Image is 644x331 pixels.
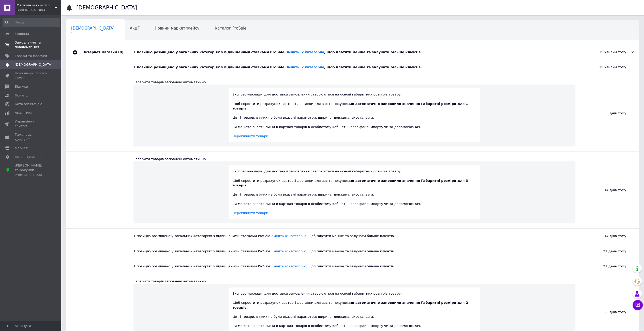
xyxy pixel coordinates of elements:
div: 14 днів тому [575,229,639,243]
span: Замовлення та повідомлення [15,40,47,49]
div: Експрес-накладні для доставки замовлення створюються на основі габаритних розмірів товару. Щоб сп... [232,92,476,139]
div: Габарити товарів заповнені автоматично [133,279,575,284]
div: Експрес-накладні для доставки замовлення створюються на основі габаритних розмірів товару. Щоб сп... [232,169,476,215]
span: Гаманець компанії [15,132,47,142]
div: 21 день тому [575,259,639,274]
a: Змініть їх категорію [271,234,306,238]
span: [PERSON_NAME] та рахунки [15,163,47,177]
span: Аналітика [15,111,32,115]
span: Акції [130,26,140,31]
b: ми автоматично заповнили значення Габаритні розміри для 1 товарів. [232,102,468,110]
a: Змініть їх категорію [271,249,306,253]
span: Відгуки [15,84,28,89]
span: 1 [71,32,115,35]
div: Інтернет магазин [84,45,133,60]
div: 1 позицію розміщено у загальних категоріях з підвищеними ставками ProSale. , щоб платити менше та... [133,264,575,269]
span: Каталог ProSale [215,26,246,31]
div: 1 позицію розміщено у загальних категоріях з підвищеними ставками ProSale. , щоб платити менше та... [133,234,575,238]
a: Змініть їх категорію [271,264,306,268]
span: [DEMOGRAPHIC_DATA] [71,26,115,31]
div: 6 днів тому [575,75,639,151]
span: Налаштування [15,155,41,159]
div: 1 позицію розміщено у загальних категоріях з підвищеними ставками ProSale. , щоб платити менше та... [133,249,575,254]
span: Каталог ProSale [15,102,42,106]
div: Ваш ID: 4077054 [17,8,61,12]
button: Чат з покупцем [633,300,643,310]
div: 1 позицію розміщено у загальних категоріях з підвищеними ставками ProSale. , щоб платити менше та... [133,65,575,70]
span: Маркет [15,146,28,150]
span: [DEMOGRAPHIC_DATA] [15,62,52,67]
h1: [DEMOGRAPHIC_DATA] [76,5,137,11]
div: 21 день тому [575,244,639,259]
a: Змініть їх категорію [286,65,324,69]
div: 1 позицію розміщено у загальних категоріях з підвищеними ставками ProSale. , щоб платити менше та... [133,50,583,54]
span: Покупці [15,93,28,98]
a: Переглянути товари. [232,134,269,138]
input: Пошук [3,18,60,27]
span: Товари та послуги [15,54,47,58]
b: ми автоматично заповнили значення Габаритні розміри для 2 товарів. [232,301,468,309]
span: Показники роботи компанії [15,71,47,80]
a: Змініть їх категорію [286,50,324,54]
span: Новини маркетплейсу [155,26,199,31]
span: Управління сайтом [15,119,47,128]
span: (8) [118,50,123,54]
div: 15 хвилин тому [583,50,634,54]
b: ми автоматично заповнили значення Габаритні розміри для 3 товарів. [232,179,468,187]
a: Переглянути товари. [232,211,269,215]
div: 14 днів тому [575,152,639,228]
div: 15 хвилин тому [575,60,639,75]
div: Prom мікс 1 000 [15,173,47,177]
div: Габарити товарів заповнені автоматично [133,157,575,161]
span: Магазин м'яких іграшок - Toys & Hugs [17,3,55,8]
div: Габарити товарів заповнені автоматично [133,80,575,85]
span: Головна [15,32,29,36]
